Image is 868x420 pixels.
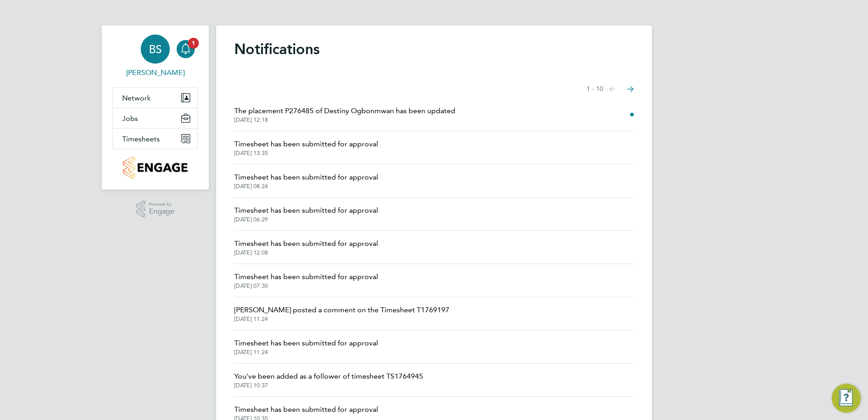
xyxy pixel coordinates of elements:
span: [DATE] 11:24 [234,349,378,356]
span: Powered by [149,200,174,208]
span: [DATE] 10:37 [234,382,423,389]
span: 1 [188,38,199,49]
span: [DATE] 08:24 [234,183,378,190]
a: Timesheet has been submitted for approval[DATE] 11:24 [234,338,378,356]
span: [DATE] 06:29 [234,216,378,223]
nav: Select page of notifications list [587,80,634,98]
span: Engage [149,208,174,215]
a: Powered byEngage [136,200,175,218]
span: The placement P276485 of Destiny Ogbonmwan has been updated [234,105,455,116]
h1: Notifications [234,40,634,58]
span: Timesheets [122,135,160,143]
span: Timesheet has been submitted for approval [234,238,378,249]
span: Timesheet has been submitted for approval [234,404,378,415]
a: The placement P276485 of Destiny Ogbonmwan has been updated[DATE] 12:18 [234,105,455,124]
a: Timesheet has been submitted for approval[DATE] 08:24 [234,172,378,190]
span: [DATE] 12:18 [234,116,455,124]
a: [PERSON_NAME] posted a comment on the Timesheet T1769197[DATE] 11:24 [234,305,449,323]
span: BS [149,43,162,55]
a: Go to home page [113,156,198,179]
span: [DATE] 07:30 [234,282,378,290]
a: Timesheet has been submitted for approval[DATE] 06:29 [234,205,378,223]
span: Timesheet has been submitted for approval [234,338,378,349]
span: [PERSON_NAME] posted a comment on the Timesheet T1769197 [234,305,449,315]
span: [DATE] 13:35 [234,150,378,157]
button: Timesheets [113,129,197,149]
a: Timesheet has been submitted for approval[DATE] 13:35 [234,139,378,157]
span: Timesheet has been submitted for approval [234,271,378,282]
button: Jobs [113,108,197,128]
span: Jobs [122,114,138,123]
a: BS[PERSON_NAME] [113,35,198,78]
span: Timesheet has been submitted for approval [234,172,378,183]
a: Timesheet has been submitted for approval[DATE] 12:08 [234,238,378,256]
span: Network [122,94,151,102]
nav: Main navigation [102,25,209,190]
button: Network [113,88,197,108]
img: countryside-properties-logo-retina.png [123,156,187,179]
a: Timesheet has been submitted for approval[DATE] 07:30 [234,271,378,290]
span: [DATE] 12:08 [234,249,378,256]
span: Timesheet has been submitted for approval [234,205,378,216]
button: Engage Resource Center [832,384,861,413]
span: You've been added as a follower of timesheet TS1764945 [234,371,423,382]
a: 1 [177,35,195,64]
span: 1 - 10 [587,85,603,94]
span: [DATE] 11:24 [234,315,449,323]
span: Timesheet has been submitted for approval [234,139,378,150]
span: Bradley Sedge [113,67,198,78]
a: You've been added as a follower of timesheet TS1764945[DATE] 10:37 [234,371,423,389]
